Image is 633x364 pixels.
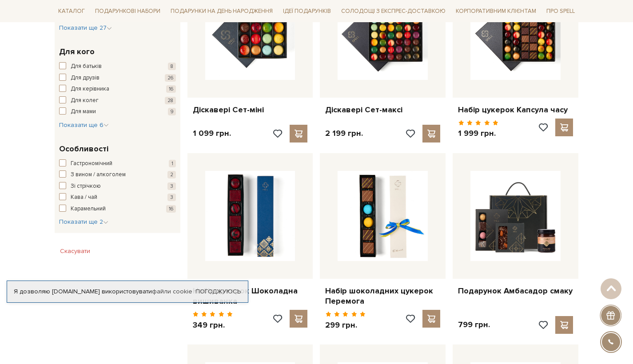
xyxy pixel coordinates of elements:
span: Зі стрічкою [71,182,101,191]
button: Для мами 9 [59,107,176,116]
span: 1 [169,160,176,167]
a: Подарунки на День народження [167,4,276,18]
a: Набір шоколадних цукерок Перемога [325,286,440,307]
span: Для батьків [71,62,102,71]
p: 349 грн. [193,320,233,330]
a: Про Spell [543,4,578,18]
button: Показати ще 6 [59,121,109,130]
span: Для керівника [71,85,109,94]
span: Показати ще 6 [59,121,109,129]
p: 1 099 грн. [193,128,231,138]
button: Скасувати [55,244,96,258]
span: 3 [167,182,176,190]
p: 299 грн. [325,320,366,330]
button: Для батьків 8 [59,62,176,71]
span: 8 [168,63,176,70]
span: Карамельний [71,205,106,214]
button: Для керівника 16 [59,85,176,94]
span: Кава / чай [71,193,97,202]
a: Погоджуюсь [195,288,241,296]
button: Показати ще 2 [59,218,108,226]
span: 28 [165,97,176,104]
p: 1 999 грн. [458,128,498,138]
button: Карамельний 16 [59,205,176,214]
a: Набір цукерок Капсула часу [458,105,573,115]
a: Каталог [55,4,88,18]
span: Для мами [71,107,96,116]
button: Зі стрічкою 3 [59,182,176,191]
button: Кава / чай 3 [59,193,176,202]
a: Подарунок Амбасадор смаку [458,286,573,296]
span: 3 [167,194,176,201]
a: Подарункові набори [92,4,164,18]
button: Гастрономічний 1 [59,159,176,168]
button: Показати ще 27 [59,24,112,32]
a: Корпоративним клієнтам [452,4,540,18]
span: Особливості [59,143,108,155]
button: Для колег 28 [59,96,176,105]
span: 16 [166,85,176,93]
div: Я дозволяю [DOMAIN_NAME] використовувати [7,288,248,296]
p: 799 грн. [458,320,490,330]
span: Для кого [59,46,95,58]
span: Показати ще 2 [59,218,108,226]
a: Солодощі з експрес-доставкою [338,4,449,19]
a: Набір цукерок Шоколадна вишиванка [193,286,308,307]
span: 16 [166,205,176,213]
a: Діскавері Сет-максі [325,105,440,115]
a: Ідеї подарунків [279,4,334,18]
span: Для друзів [71,74,100,83]
span: 26 [165,74,176,82]
button: З вином / алкоголем 2 [59,170,176,179]
span: Показати ще 27 [59,24,112,32]
a: файли cookie [152,288,192,295]
span: 9 [168,108,176,115]
span: З вином / алкоголем [71,170,126,179]
span: Гастрономічний [71,159,112,168]
a: Діскавері Сет-міні [193,105,308,115]
span: Для колег [71,96,99,105]
button: Для друзів 26 [59,74,176,83]
p: 2 199 грн. [325,128,363,138]
span: 2 [167,171,176,178]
